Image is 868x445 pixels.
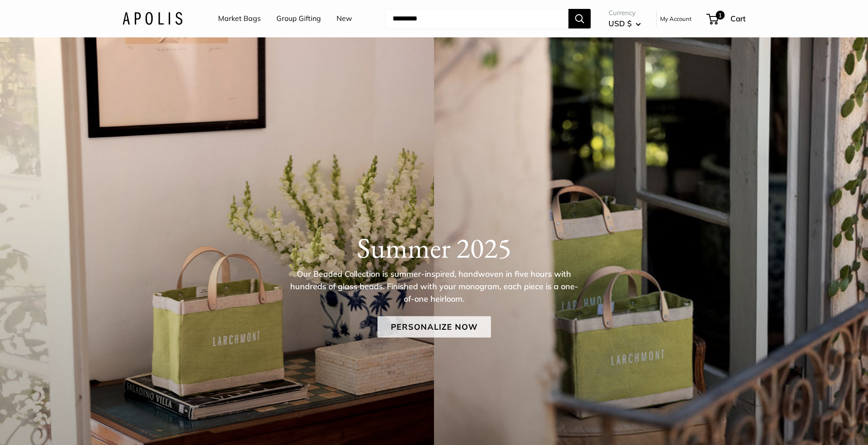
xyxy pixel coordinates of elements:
span: Currency [608,7,641,19]
p: Our Beaded Collection is summer-inspired, handwoven in five hours with hundreds of glass beads. F... [289,267,579,305]
input: Search... [385,9,568,28]
img: Apolis [122,12,183,25]
h1: Summer 2025 [122,231,746,264]
a: New [337,12,352,25]
a: 1 Cart [707,12,746,26]
a: My Account [660,13,692,24]
span: 1 [716,11,725,20]
a: Group Gifting [276,12,321,25]
a: Market Bags [218,12,261,25]
span: USD $ [608,19,632,28]
a: Personalize Now [377,316,491,337]
button: USD $ [608,16,641,31]
span: Cart [730,14,746,23]
button: Search [568,9,591,28]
